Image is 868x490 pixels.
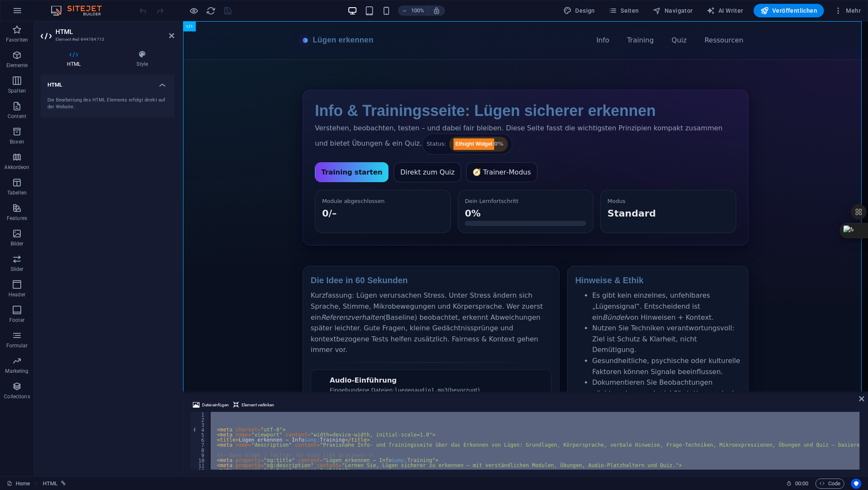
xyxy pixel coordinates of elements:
[754,4,824,17] button: Veröffentlichen
[707,6,743,15] span: AI Writer
[202,400,229,410] span: Datei einfügen
[851,479,861,489] button: Usercentrics
[192,400,230,410] button: Datei einfügen
[206,6,216,16] button: reload
[242,400,274,410] span: Element verlinken
[190,442,210,448] div: 7
[190,432,210,437] div: 5
[819,479,840,489] span: Code
[190,422,210,427] div: 3
[703,4,747,17] button: AI Writer
[190,463,210,468] div: 11
[398,6,428,16] button: 100%
[815,479,844,489] button: Code
[831,4,864,17] button: Mehr
[190,417,210,422] div: 2
[609,6,639,15] span: Seiten
[190,448,210,453] div: 8
[760,6,817,15] span: Veröffentlichen
[41,75,174,90] h4: HTML
[232,400,275,410] button: Element verlinken
[206,6,216,16] i: Seite neu laden
[560,4,598,17] button: Design
[786,479,809,489] h6: Session-Zeit
[560,4,598,17] div: Design (Strg+Alt+Y)
[190,412,210,417] div: 1
[649,4,696,17] button: Navigator
[56,28,174,36] h2: HTML
[190,453,210,458] div: 9
[47,97,167,111] div: Die Bearbeitung des HTML Elements erfolgt direkt auf der Website.
[653,6,693,15] span: Navigator
[41,50,110,68] h4: HTML
[605,4,643,17] button: Seiten
[563,6,595,15] span: Design
[190,427,210,432] div: 4
[801,480,802,487] span: :
[110,50,174,68] h4: Style
[56,36,157,43] h3: Element #ed-844784713
[411,6,424,16] h6: 100%
[795,479,808,489] span: 00 00
[433,7,440,14] i: Bei Größenänderung Zoomstufe automatisch an das gewählte Gerät anpassen.
[834,6,861,15] span: Mehr
[190,458,210,463] div: 10
[190,437,210,442] div: 6
[190,468,210,473] div: 12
